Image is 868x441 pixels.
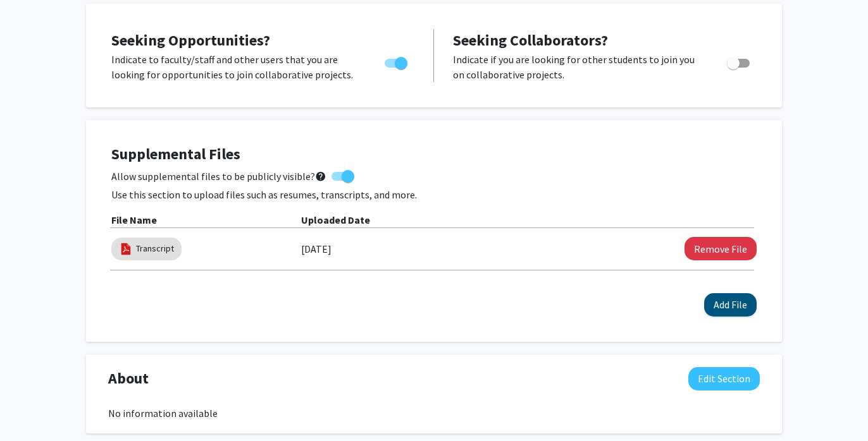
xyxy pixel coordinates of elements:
span: About [108,367,149,390]
div: No information available [108,406,760,421]
label: [DATE] [301,238,332,260]
b: File Name [111,214,157,226]
button: Remove Transcript File [685,237,757,260]
button: Edit About [688,367,760,390]
span: Allow supplemental files to be publicly visible? [111,169,326,184]
p: Indicate to faculty/staff and other users that you are looking for opportunities to join collabor... [111,52,361,82]
span: Seeking Opportunities? [111,30,270,50]
b: Uploaded Date [301,214,370,226]
div: Toggle [380,52,414,71]
iframe: Chat [9,384,54,432]
div: Toggle [722,52,757,71]
mat-icon: help [315,169,326,184]
p: Use this section to upload files such as resumes, transcripts, and more. [111,187,757,202]
p: Indicate if you are looking for other students to join you on collaborative projects. [453,52,703,82]
h4: Supplemental Files [111,145,757,164]
img: pdf_icon.png [119,242,133,256]
span: Seeking Collaborators? [453,30,608,50]
button: Add File [704,293,757,317]
a: Transcript [136,242,174,255]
